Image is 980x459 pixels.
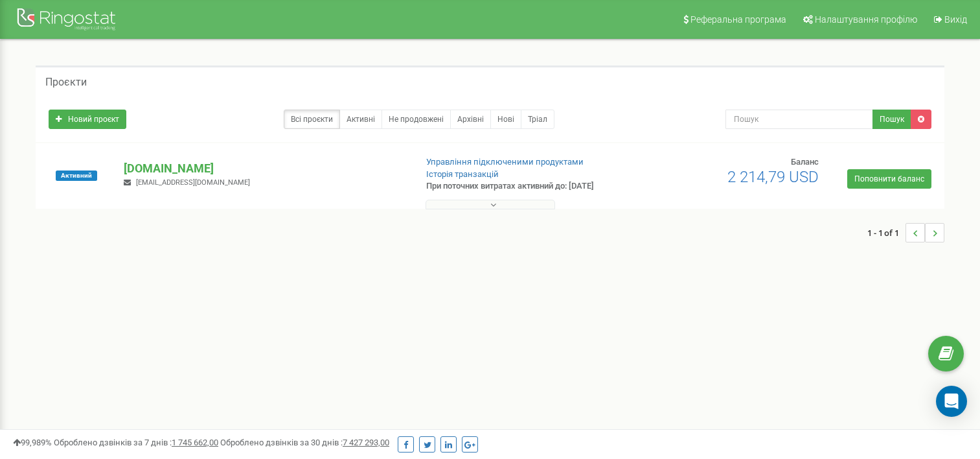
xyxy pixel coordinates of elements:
a: Всі проєкти [284,110,340,129]
h5: Проєкти [45,76,87,88]
div: Open Intercom Messenger [936,386,967,417]
a: Тріал [521,110,554,129]
span: [EMAIL_ADDRESS][DOMAIN_NAME] [136,178,250,187]
input: Пошук [725,110,873,129]
span: 2 214,79 USD [727,168,819,186]
a: Нові [490,110,521,129]
a: Активні [339,110,382,129]
span: Вихід [944,14,967,25]
span: Оброблено дзвінків за 30 днів : [220,438,389,447]
a: Історія транзакцій [426,169,499,179]
a: Не продовжені [382,110,451,129]
span: 1 - 1 of 1 [867,223,906,242]
a: Поповнити баланс [847,169,931,189]
p: При поточних витратах активний до: [DATE] [426,180,632,193]
a: Архівні [450,110,491,129]
a: Новий проєкт [49,110,126,129]
span: Налаштування профілю [815,14,917,25]
span: Реферальна програма [690,14,786,25]
span: Активний [56,171,97,181]
span: 99,989% [13,438,52,447]
u: 7 427 293,00 [343,438,389,447]
span: Баланс [791,157,819,167]
a: Управління підключеними продуктами [426,157,584,167]
p: [DOMAIN_NAME] [124,160,405,177]
u: 1 745 662,00 [172,438,218,447]
span: Оброблено дзвінків за 7 днів : [54,438,218,447]
button: Пошук [872,110,911,129]
nav: ... [867,210,944,255]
